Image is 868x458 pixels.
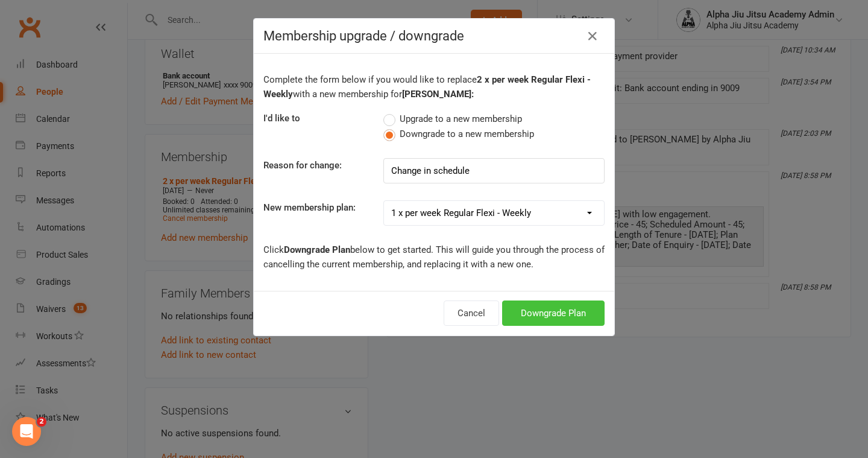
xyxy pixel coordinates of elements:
[37,417,46,427] span: 2
[583,27,602,46] button: Close
[444,301,499,326] button: Cancel
[284,244,350,255] b: Downgrade Plan
[263,111,300,126] label: I'd like to
[402,89,474,100] b: [PERSON_NAME]:
[263,243,605,272] p: Click below to get started. This will guide you through the process of cancelling the current mem...
[263,158,342,173] label: Reason for change:
[263,28,605,43] h4: Membership upgrade / downgrade
[400,112,522,124] span: Upgrade to a new membership
[263,200,356,215] label: New membership plan:
[12,417,41,446] iframe: Intercom live chat
[400,127,534,139] span: Downgrade to a new membership
[383,158,605,183] input: Reason (optional)
[502,301,605,326] button: Downgrade Plan
[263,72,605,101] p: Complete the form below if you would like to replace with a new membership for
